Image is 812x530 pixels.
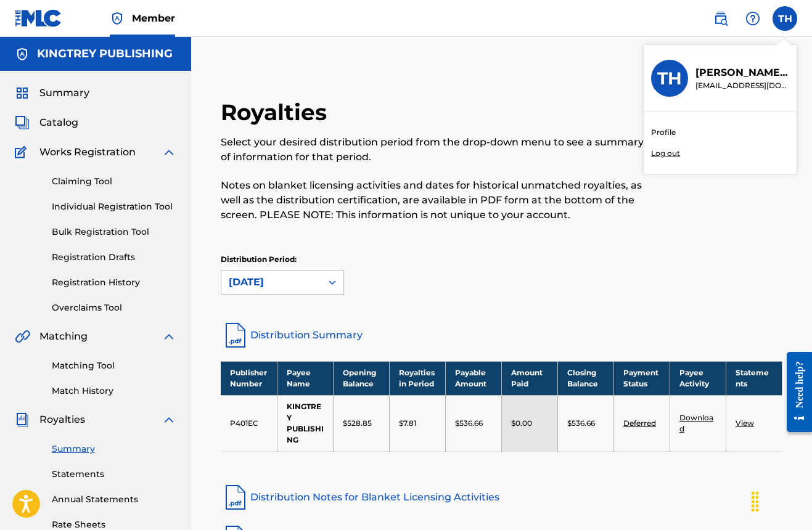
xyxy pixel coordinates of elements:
th: Payment Status [613,361,670,395]
p: kingtreypublishing@gmail.com [695,80,789,91]
a: SummarySummary [15,86,89,100]
th: Opening Balance [333,361,389,395]
a: Download [679,413,713,433]
img: expand [162,329,176,344]
p: $536.66 [567,418,595,429]
a: Distribution Notes for Blanket Licensing Activities [221,483,782,512]
img: distribution-summary-pdf [221,320,250,350]
a: Distribution Summary [221,320,782,350]
a: Claiming Tool [52,175,176,188]
img: expand [162,145,176,160]
p: Distribution Period: [221,254,344,265]
p: Tony Harris [695,65,789,80]
span: Catalog [39,115,78,130]
a: CatalogCatalog [15,115,78,130]
p: $7.81 [399,418,416,429]
img: Matching [15,329,30,344]
th: Payee Activity [670,361,726,395]
span: Summary [39,86,89,100]
td: KINGTREY PUBLISHING [277,395,333,451]
th: Royalties in Period [389,361,445,395]
img: Accounts [15,47,30,62]
iframe: Chat Widget [750,471,812,530]
iframe: Resource Center [777,340,812,445]
p: Select your desired distribution period from the drop-down menu to see a summary of information f... [221,135,653,165]
h3: TH [657,68,682,89]
a: Registration Drafts [52,251,176,264]
th: Statements [726,361,782,395]
a: Registration History [52,276,176,289]
a: Profile [651,127,676,138]
a: Summary [52,442,176,455]
span: Royalties [39,412,85,427]
img: pdf [221,483,250,512]
p: Notes on blanket licensing activities and dates for historical unmatched royalties, as well as th... [221,178,653,222]
p: $528.85 [343,418,372,429]
img: Summary [15,86,30,100]
img: expand [162,412,176,427]
h2: Royalties [221,99,333,126]
a: Matching Tool [52,359,176,372]
p: $536.66 [455,418,483,429]
th: Closing Balance [557,361,613,395]
img: MLC Logo [15,9,62,27]
img: Catalog [15,115,30,130]
img: Royalties [15,412,30,427]
img: Works Registration [15,145,31,160]
a: Overclaims Tool [52,301,176,314]
img: search [713,11,728,26]
a: Statements [52,468,176,481]
div: Drag [745,483,765,520]
span: Member [132,11,175,25]
div: User Menu [773,6,797,31]
td: P401EC [221,395,277,451]
a: View [736,418,754,428]
span: Matching [39,329,88,344]
img: help [745,11,760,26]
span: Works Registration [39,145,136,160]
div: [DATE] [229,275,314,290]
th: Payable Amount [445,361,501,395]
h5: KINGTREY PUBLISHING [37,47,173,61]
a: Annual Statements [52,493,176,506]
a: Match History [52,385,176,397]
div: Help [740,6,765,31]
a: Deferred [623,418,656,428]
a: Public Search [708,6,733,31]
th: Amount Paid [501,361,557,395]
p: Log out [651,148,680,159]
p: $0.00 [511,418,532,429]
th: Payee Name [277,361,333,395]
a: Bulk Registration Tool [52,226,176,238]
img: Top Rightsholder [110,11,125,26]
a: Individual Registration Tool [52,200,176,213]
th: Publisher Number [221,361,277,395]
